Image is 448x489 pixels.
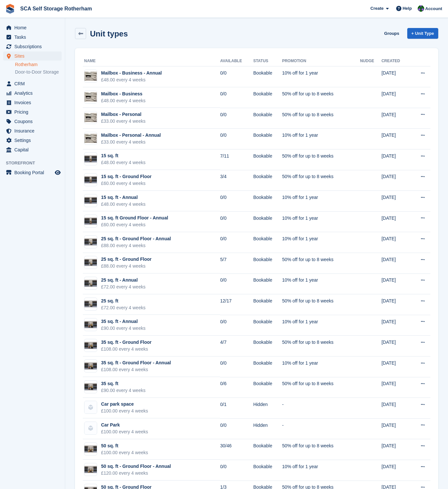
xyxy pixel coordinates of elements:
[101,242,171,249] div: £88.00 every 4 weeks
[220,232,253,253] td: 0/0
[3,117,62,126] a: menu
[14,79,53,88] span: CRM
[282,294,360,315] td: 50% off for up to 8 weeks
[381,87,410,108] td: [DATE]
[381,460,410,481] td: [DATE]
[3,126,62,135] a: menu
[101,298,145,304] div: 25 sq. ft
[381,149,410,170] td: [DATE]
[220,418,253,439] td: 0/0
[101,366,171,373] div: £108.00 every 4 weeks
[282,336,360,356] td: 50% off for up to 8 weeks
[101,318,145,325] div: 35 sq. ft - Annual
[220,377,253,398] td: 0/6
[101,152,145,159] div: 15 sq. ft
[84,197,97,204] img: 15%20SQ.FT.jpg
[14,117,53,126] span: Coupons
[282,149,360,170] td: 50% off for up to 8 weeks
[220,460,253,481] td: 0/0
[253,377,282,398] td: Bookable
[282,191,360,212] td: 10% off for 1 year
[282,377,360,398] td: 50% off for up to 8 weeks
[418,5,424,12] img: Ross Chapman
[220,66,253,87] td: 0/0
[403,5,412,12] span: Help
[381,232,410,253] td: [DATE]
[282,273,360,294] td: 10% off for 1 year
[84,445,97,453] img: 50%20SQ.FT.jpg
[101,401,148,408] div: Car park space
[253,356,282,377] td: Bookable
[101,346,152,353] div: £108.00 every 4 weeks
[101,325,145,332] div: £90.00 every 4 weeks
[381,170,410,191] td: [DATE]
[3,107,62,117] a: menu
[84,422,97,434] img: blank-unit-type-icon-ffbac7b88ba66c5e286b0e438baccc4b9c83835d4c34f86887a83fc20ec27e7b.svg
[282,108,360,129] td: 50% off for up to 8 weeks
[101,139,161,146] div: £33.00 every 4 weeks
[253,418,282,439] td: Hidden
[381,66,410,87] td: [DATE]
[15,69,62,75] a: Door-to-Door Storage
[14,145,53,154] span: Capital
[370,5,383,12] span: Create
[282,170,360,191] td: 50% off for up to 8 weeks
[101,304,145,311] div: £72.00 every 4 weeks
[220,273,253,294] td: 0/0
[101,277,145,284] div: 25 sq. ft - Annual
[84,238,97,245] img: 25%20SQ.FT.jpg
[220,170,253,191] td: 3/4
[101,111,145,118] div: Mailbox - Personal
[14,42,53,51] span: Subscriptions
[220,253,253,274] td: 5/7
[253,129,282,149] td: Bookable
[282,439,360,460] td: 50% off for up to 8 weeks
[220,191,253,212] td: 0/0
[381,191,410,212] td: [DATE]
[253,66,282,87] td: Bookable
[253,191,282,212] td: Bookable
[3,79,62,88] a: menu
[381,418,410,439] td: [DATE]
[101,359,171,366] div: 35 sq. ft - Ground Floor - Annual
[14,23,53,32] span: Home
[253,211,282,232] td: Bookable
[253,149,282,170] td: Bookable
[360,56,381,66] th: Nudge
[3,136,62,145] a: menu
[6,160,65,166] span: Storefront
[381,273,410,294] td: [DATE]
[84,321,97,328] img: 35%20SQ.FT.jpg
[101,118,145,125] div: £33.00 every 4 weeks
[220,398,253,419] td: 0/1
[84,176,97,183] img: 15%20SQ.FT.jpg
[253,336,282,356] td: Bookable
[3,42,62,51] a: menu
[15,62,62,68] a: Rotherham
[253,294,282,315] td: Bookable
[101,463,171,470] div: 50 sq. ft - Ground Floor - Annual
[54,169,62,176] a: Preview store
[253,108,282,129] td: Bookable
[84,217,97,225] img: 15%20SQ.FT.jpg
[84,280,97,287] img: 25%20SQ.FT.jpg
[381,377,410,398] td: [DATE]
[253,273,282,294] td: Bookable
[14,89,53,98] span: Analytics
[84,72,97,81] img: Unknown-4.jpeg
[220,315,253,336] td: 0/0
[101,201,145,208] div: £48.00 every 4 weeks
[220,356,253,377] td: 0/0
[84,155,97,162] img: 15%20SQ.FT.jpg
[253,232,282,253] td: Bookable
[84,300,97,308] img: 25%20SQ.FT.jpg
[282,418,360,439] td: -
[101,159,145,166] div: £48.00 every 4 weeks
[101,284,145,290] div: £72.00 every 4 weeks
[101,194,145,201] div: 15 sq. ft - Annual
[381,315,410,336] td: [DATE]
[425,6,442,12] span: Account
[220,129,253,149] td: 0/0
[220,56,253,66] th: Available
[3,98,62,107] a: menu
